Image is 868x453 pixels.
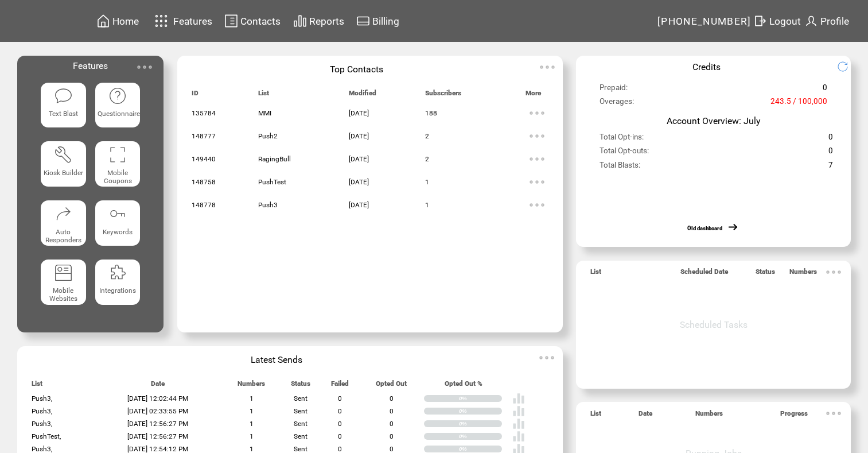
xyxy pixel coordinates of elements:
div: 0% [459,446,502,452]
span: Scheduled Tasks [680,319,748,330]
span: Push2 [258,132,278,140]
a: Reports [291,12,346,30]
span: [PHONE_NUMBER] [657,16,752,27]
a: Auto Responders [41,200,86,250]
span: Opted Out [376,380,407,393]
span: Mobile Coupons [104,169,132,185]
span: Date [639,409,652,423]
span: 1 [250,394,254,402]
a: Logout [752,12,803,30]
span: Push3, [32,445,52,453]
span: Scheduled Date [680,268,728,281]
span: 148778 [192,201,216,209]
span: [DATE] [349,132,369,140]
a: Mobile Coupons [95,141,141,191]
span: 0 [390,394,394,402]
img: ellypsis.svg [526,148,548,171]
span: PushTest, [32,432,61,440]
img: poll%20-%20white.svg [512,417,525,430]
span: Sent [294,407,308,415]
img: contacts.svg [224,14,238,28]
img: poll%20-%20white.svg [512,392,525,405]
span: Modified [349,89,376,102]
span: Sent [294,432,308,440]
img: profile.svg [804,14,818,28]
span: Sent [294,394,308,402]
span: [DATE] 12:56:27 PM [127,432,188,440]
span: List [590,409,601,423]
span: List [590,268,601,281]
span: 1 [425,178,429,186]
img: integrations.svg [108,264,127,282]
span: 0 [338,420,342,428]
span: [DATE] [349,155,369,163]
a: Mobile Websites [41,260,86,309]
span: Kiosk Builder [44,169,83,177]
span: 1 [250,432,254,440]
span: Reports [309,16,344,27]
span: [DATE] [349,109,369,117]
img: creidtcard.svg [356,14,370,28]
span: 135784 [192,109,216,117]
span: [DATE] 12:56:27 PM [127,420,188,428]
span: Top Contacts [330,64,383,75]
img: ellypsis.svg [822,402,845,425]
span: PushTest [258,178,286,186]
span: Push3 [258,201,278,209]
span: Features [173,16,212,27]
img: poll%20-%20white.svg [512,430,525,443]
img: exit.svg [753,14,767,28]
span: 2 [425,132,429,140]
span: Numbers [238,380,265,393]
a: Profile [803,12,851,30]
span: 2 [425,155,429,163]
a: Kiosk Builder [41,141,86,191]
img: ellypsis.svg [536,56,559,79]
img: ellypsis.svg [822,261,845,284]
div: 0% [459,408,502,415]
span: Date [151,380,165,393]
div: 0% [459,420,502,427]
img: refresh.png [837,61,857,72]
span: RagingBull [258,155,291,163]
span: Contacts [240,16,281,27]
span: [DATE] 02:33:55 PM [127,407,188,415]
span: 1 [250,420,254,428]
span: 0 [823,83,827,97]
span: 1 [250,445,254,453]
span: Integrations [99,286,136,295]
span: 0 [390,407,394,415]
span: 148777 [192,132,216,140]
span: Auto Responders [45,228,81,244]
img: coupons.svg [108,145,127,164]
span: Overages: [600,97,634,111]
img: questionnaire.svg [108,87,127,105]
img: keywords.svg [108,204,127,223]
span: Keywords [103,228,133,236]
span: Status [291,380,310,393]
span: MMI [258,109,271,117]
span: [DATE] 12:02:44 PM [127,394,188,402]
span: Profile [820,16,849,27]
span: Logout [769,16,801,27]
a: Contacts [223,12,282,30]
a: Billing [355,12,401,30]
span: 0 [828,133,833,146]
img: tool%201.svg [54,145,72,164]
span: Total Blasts: [600,161,640,175]
span: Opted Out % [445,380,482,393]
img: poll%20-%20white.svg [512,405,525,417]
span: 0 [390,432,394,440]
span: 148758 [192,178,216,186]
img: ellypsis.svg [535,346,558,369]
span: 0 [390,445,394,453]
span: Progress [780,409,808,423]
span: More [526,89,541,102]
span: [DATE] [349,178,369,186]
a: Integrations [95,260,141,309]
span: Text Blast [49,110,78,118]
span: Account Overview: July [667,115,760,126]
span: Billing [372,16,399,27]
span: 1 [425,201,429,209]
span: 0 [338,445,342,453]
